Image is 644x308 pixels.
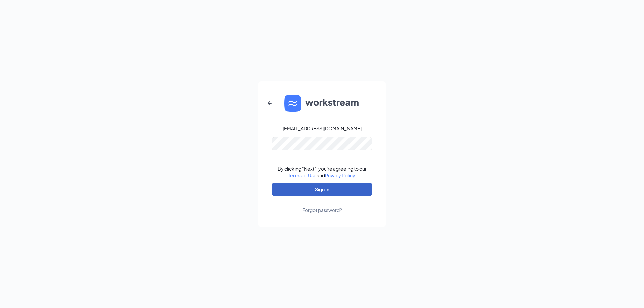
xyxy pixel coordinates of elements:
[272,183,372,196] button: Sign In
[262,95,278,111] button: ArrowLeftNew
[278,165,367,179] div: By clicking "Next", you're agreeing to our and .
[288,172,317,178] a: Terms of Use
[325,172,355,178] a: Privacy Policy
[302,207,342,213] div: Forgot password?
[266,99,274,107] svg: ArrowLeftNew
[284,95,360,112] img: WS logo and Workstream text
[283,125,362,132] div: [EMAIL_ADDRESS][DOMAIN_NAME]
[302,196,342,213] a: Forgot password?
